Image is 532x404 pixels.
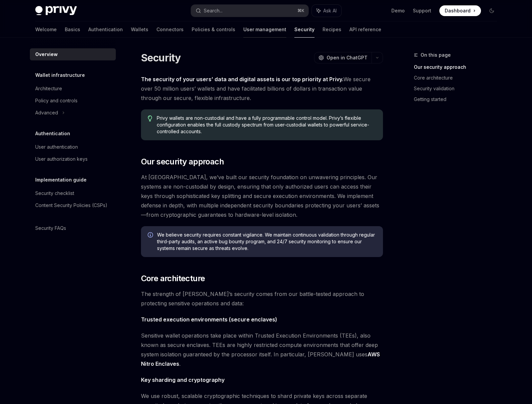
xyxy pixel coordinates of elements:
span: The strength of [PERSON_NAME]’s security comes from our battle-tested approach to protecting sens... [141,289,383,308]
div: Advanced [35,109,58,117]
span: Open in ChatGPT [327,54,368,61]
span: Privy wallets are non-custodial and have a fully programmable control model. Privy’s flexible con... [157,115,376,135]
a: Demo [391,7,405,14]
a: Recipes [323,21,341,38]
a: API reference [349,21,381,38]
svg: Tip [148,115,152,121]
a: User management [243,21,286,38]
a: Getting started [414,94,502,105]
a: Policies & controls [192,21,235,38]
div: Content Security Policies (CSPs) [35,201,107,209]
span: ⌘ K [297,8,304,13]
div: User authorization keys [35,155,88,163]
span: At [GEOGRAPHIC_DATA], we’ve built our security foundation on unwavering principles. Our systems a... [141,172,383,219]
a: Connectors [156,21,184,38]
span: Our security approach [141,156,224,167]
a: Welcome [35,21,57,38]
span: On this page [421,51,451,59]
a: User authentication [30,141,116,153]
a: Dashboard [439,5,481,16]
a: Security validation [414,83,502,94]
span: Ask AI [323,7,337,14]
h1: Security [141,52,181,64]
button: Toggle dark mode [486,5,497,16]
a: Security FAQs [30,222,116,234]
span: Dashboard [445,7,471,14]
h5: Authentication [35,130,70,138]
strong: Trusted execution environments (secure enclaves) [141,316,277,323]
a: Content Security Policies (CSPs) [30,199,116,211]
div: Security FAQs [35,224,66,232]
a: Architecture [30,83,116,95]
img: dark logo [35,6,77,15]
div: Policy and controls [35,97,78,105]
span: Sensitive wallet operations take place within Trusted Execution Environments (TEEs), also known a... [141,331,383,368]
div: Security checklist [35,189,74,197]
a: Core architecture [414,72,502,83]
button: Ask AI [312,5,341,17]
a: Authentication [88,21,123,38]
div: Architecture [35,85,62,93]
h5: Wallet infrastructure [35,71,85,79]
a: Basics [65,21,80,38]
strong: The security of your users’ data and digital assets is our top priority at Privy. [141,76,343,83]
button: Search...⌘K [191,5,308,17]
strong: Key sharding and cryptography [141,376,225,383]
h5: Implementation guide [35,176,87,184]
svg: Info [148,232,154,239]
span: We believe security requires constant vigilance. We maintain continuous validation through regula... [157,232,376,252]
div: Overview [35,50,58,58]
a: Security checklist [30,187,116,199]
a: Overview [30,48,116,60]
a: User authorization keys [30,153,116,165]
a: Security [294,21,315,38]
div: User authentication [35,143,78,151]
span: Core architecture [141,273,205,284]
div: Search... [204,7,223,15]
span: We secure over 50 million users’ wallets and have facilitated billions of dollars in transaction ... [141,74,383,103]
a: Wallets [131,21,148,38]
a: Support [413,7,431,14]
a: Our security approach [414,62,502,72]
a: Policy and controls [30,95,116,107]
button: Open in ChatGPT [314,52,372,63]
